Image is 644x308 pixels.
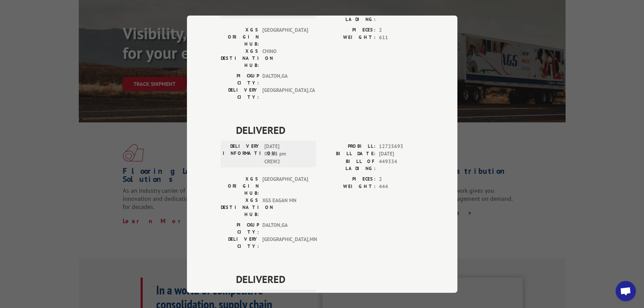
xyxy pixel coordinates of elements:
[379,34,424,42] span: 611
[379,26,424,34] span: 2
[322,158,376,172] label: BILL OF LADING:
[221,221,259,235] label: PICKUP CITY:
[262,26,308,47] span: [GEOGRAPHIC_DATA]
[221,86,259,100] label: DELIVERY CITY:
[262,175,308,196] span: [GEOGRAPHIC_DATA]
[322,183,376,191] label: WEIGHT:
[322,175,376,183] label: PIECES:
[379,175,424,183] span: 2
[322,8,376,23] label: BILL OF LADING:
[322,34,376,42] label: WEIGHT:
[322,142,376,150] label: PROBILL:
[221,175,259,196] label: XGS ORIGIN HUB:
[221,196,259,218] label: XGS DESTINATION HUB:
[262,47,308,69] span: CHINO
[236,122,424,137] span: DELIVERED
[322,26,376,34] label: PIECES:
[262,196,308,218] span: XGS EAGAN MN
[262,221,308,235] span: DALTON , GA
[379,8,424,23] span: 449334
[379,142,424,150] span: 12725693
[379,291,424,299] span: 17601805
[322,291,376,299] label: PROBILL:
[322,150,376,158] label: BILL DATE:
[262,235,308,250] span: [GEOGRAPHIC_DATA] , MN
[221,235,259,250] label: DELIVERY CITY:
[262,86,308,100] span: [GEOGRAPHIC_DATA] , CA
[221,26,259,47] label: XGS ORIGIN HUB:
[221,47,259,69] label: XGS DESTINATION HUB:
[264,142,310,165] span: [DATE] 01:15 pm CREW2
[221,72,259,86] label: PICKUP CITY:
[379,150,424,158] span: [DATE]
[616,281,636,301] div: Open chat
[262,72,308,86] span: DALTON , GA
[223,142,261,165] label: DELIVERY INFORMATION:
[379,183,424,191] span: 444
[236,271,424,286] span: DELIVERED
[379,158,424,172] span: 449334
